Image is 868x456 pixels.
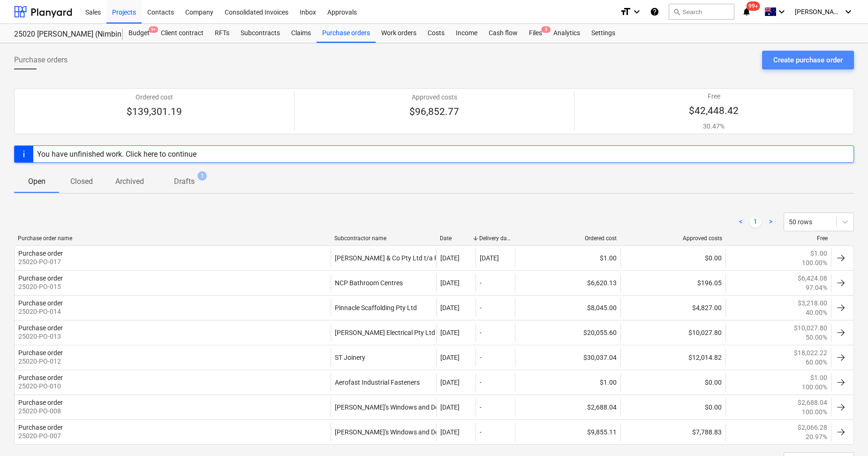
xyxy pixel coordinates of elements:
[515,323,620,342] div: $20,055.60
[331,298,436,317] div: Pinnacle Scaffolding Pty Ltd
[18,235,327,242] div: Purchase order name
[624,235,722,242] div: Approved costs
[440,279,460,287] div: [DATE]
[673,8,680,15] span: search
[115,176,144,187] p: Archived
[480,403,482,411] div: -
[806,308,827,317] p: 40.00%
[620,298,726,317] div: $4,827.00
[802,382,827,392] p: 100.00%
[480,279,482,287] div: -
[209,24,235,43] div: RFTs
[331,274,436,292] div: NCP Bathroom Centres
[18,250,63,257] div: Purchase order
[480,329,482,336] div: -
[620,348,726,367] div: $12,014.82
[331,348,436,367] div: ST Joinery
[515,348,620,367] div: $30,037.04
[18,324,63,332] div: Purchase order
[37,150,196,159] div: You have unfinished work. Click here to continue
[798,298,827,308] p: $3,218.00
[773,54,843,66] div: Create purchase order
[765,216,776,228] a: Next page
[123,24,155,43] div: Budget
[18,424,63,431] div: Purchase order
[798,423,827,432] p: $2,066.28
[480,379,482,386] div: -
[802,258,827,267] p: 100.00%
[440,254,460,262] div: [DATE]
[18,374,63,381] div: Purchase order
[620,249,726,267] div: $0.00
[689,122,739,131] p: 30.47%
[620,423,726,441] div: $7,788.83
[18,299,63,307] div: Purchase order
[806,432,827,441] p: 20.97%
[776,6,787,17] i: keyboard_arrow_down
[331,249,436,267] div: [PERSON_NAME] & Co Pty Ltd t/a Floortec Seamless Coatings
[806,357,827,367] p: 60.00%
[795,8,842,15] span: [PERSON_NAME]
[331,423,436,441] div: [PERSON_NAME]'s Windows and Doors
[735,216,746,228] a: Previous page
[422,24,450,43] a: Costs
[747,1,760,11] span: 99+
[586,24,621,43] div: Settings
[317,24,376,43] a: Purchase orders
[762,51,854,69] button: Create purchase order
[409,106,459,119] p: $96,852.77
[631,6,642,17] i: keyboard_arrow_down
[810,249,827,258] p: $1.00
[515,298,620,317] div: $8,045.00
[806,333,827,342] p: 50.00%
[18,431,63,441] p: 25020-PO-007
[480,254,499,262] div: [DATE]
[440,428,460,436] div: [DATE]
[18,274,63,282] div: Purchase order
[480,428,482,436] div: -
[515,398,620,417] div: $2,688.04
[806,283,827,292] p: 97.04%
[515,423,620,441] div: $9,855.11
[548,24,586,43] div: Analytics
[440,354,460,361] div: [DATE]
[331,323,436,342] div: [PERSON_NAME] Electrical Pty Ltd
[197,171,207,181] span: 1
[155,24,209,43] a: Client contract
[235,24,286,43] div: Subcontracts
[730,235,828,242] div: Free
[750,216,761,228] a: Page 1 is your current page
[331,373,436,392] div: Aerofast Industrial Fasteners
[650,6,659,17] i: Knowledge base
[376,24,422,43] a: Work orders
[286,24,317,43] a: Claims
[127,106,182,119] p: $139,301.19
[18,332,63,341] p: 25020-PO-013
[483,24,523,43] div: Cash flow
[174,176,195,187] p: Drafts
[689,91,739,101] p: Free
[821,411,868,456] div: Chat Widget
[620,6,631,17] i: format_size
[18,307,63,316] p: 25020-PO-014
[689,105,739,118] p: $42,448.42
[149,26,158,33] span: 9+
[620,373,726,392] div: $0.00
[515,373,620,392] div: $1.00
[331,398,436,417] div: [PERSON_NAME]'s Windows and Doors
[18,399,63,406] div: Purchase order
[123,24,155,43] a: Budget9+
[18,257,63,266] p: 25020-PO-017
[480,304,482,312] div: -
[70,176,93,187] p: Closed
[440,304,460,312] div: [DATE]
[519,235,617,242] div: Ordered cost
[450,24,483,43] a: Income
[334,235,432,242] div: Subcontractor name
[409,92,459,102] p: Approved costs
